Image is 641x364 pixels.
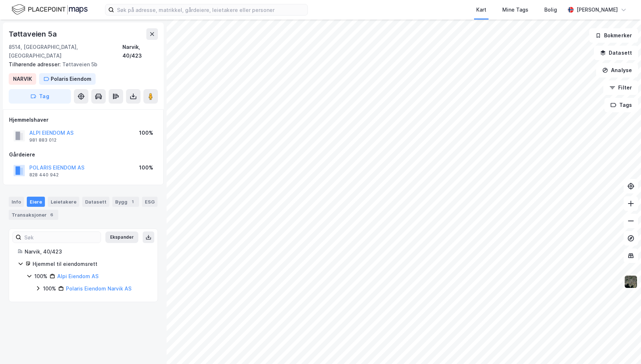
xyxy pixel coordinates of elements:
[544,5,557,14] div: Bolig
[594,46,638,60] button: Datasett
[9,150,158,159] div: Gårdeiere
[605,329,641,364] div: Kontrollprogram for chat
[51,75,91,83] div: Polaris Eiendom
[29,137,56,143] div: 981 883 012
[589,28,638,43] button: Bokmerker
[105,231,138,243] button: Ekspander
[577,5,618,14] div: [PERSON_NAME]
[48,211,55,218] div: 6
[603,80,638,95] button: Filter
[596,63,638,78] button: Analyse
[139,129,153,137] div: 100%
[502,5,528,14] div: Mine Tags
[12,3,88,16] img: logo.f888ab2527a4732fd821a326f86c7f29.svg
[9,116,158,124] div: Hjemmelshaver
[476,5,486,14] div: Kart
[34,272,47,281] div: 100%
[21,232,101,243] input: Søk
[604,98,638,112] button: Tags
[43,284,56,293] div: 100%
[624,275,638,289] img: 9k=
[57,273,99,279] a: Alpi Eiendom AS
[9,61,62,67] span: Tilhørende adresser:
[112,197,139,207] div: Bygg
[129,198,136,205] div: 1
[9,89,71,104] button: Tag
[29,172,59,178] div: 828 440 942
[9,60,152,69] div: Tøttaveien 5b
[27,197,45,207] div: Eiere
[48,197,79,207] div: Leietakere
[66,285,131,292] a: Polaris Eiendom Narvik AS
[142,197,158,207] div: ESG
[114,4,307,15] input: Søk på adresse, matrikkel, gårdeiere, leietakere eller personer
[122,43,158,60] div: Narvik, 40/423
[605,329,641,364] iframe: Chat Widget
[9,210,58,220] div: Transaksjoner
[13,75,32,83] div: NARVIK
[33,260,149,268] div: Hjemmel til eiendomsrett
[139,163,153,172] div: 100%
[82,197,109,207] div: Datasett
[25,247,149,256] div: Narvik, 40/423
[9,43,122,60] div: 8514, [GEOGRAPHIC_DATA], [GEOGRAPHIC_DATA]
[9,28,58,40] div: Tøttaveien 5a
[9,197,24,207] div: Info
